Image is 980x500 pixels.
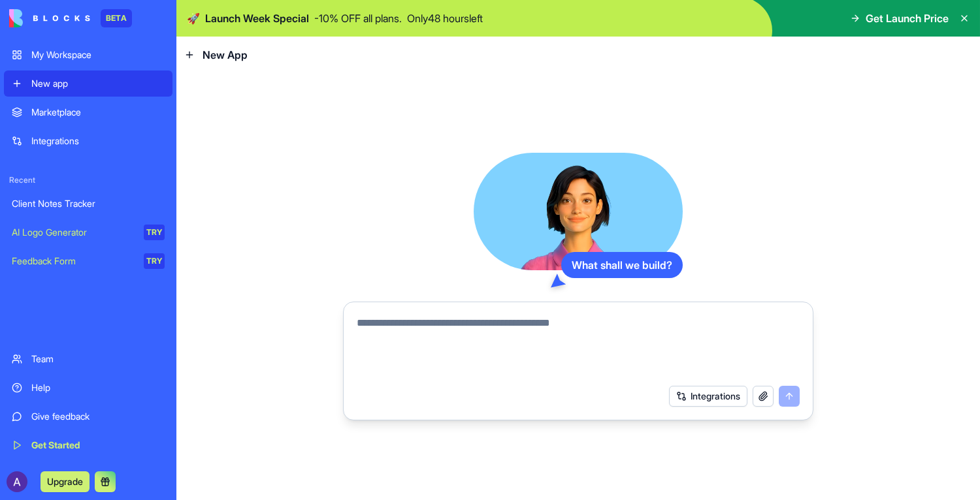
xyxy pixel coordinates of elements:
[866,10,949,26] span: Get Launch Price
[31,381,165,394] div: Help
[144,253,165,269] div: TRY
[144,225,165,240] div: TRY
[31,106,165,119] div: Marketplace
[4,128,172,154] a: Integrations
[4,99,172,125] a: Marketplace
[9,9,90,27] img: logo
[31,48,165,61] div: My Workspace
[314,10,402,26] p: - 10 % OFF all plans.
[4,219,172,245] a: AI Logo GeneratorTRY
[4,175,172,185] span: Recent
[12,226,135,239] div: AI Logo Generator
[101,9,132,27] div: BETA
[31,439,165,452] div: Get Started
[7,471,27,492] img: ACg8ocLRE8vLIPJgC_uJhQ2RFPET12rZut7TX0OsRUcbg2H7OKZxPQ=s96-c
[4,70,172,97] a: New app
[31,410,165,423] div: Give feedback
[4,191,172,217] a: Client Notes Tracker
[205,10,309,26] span: Launch Week Special
[31,134,165,148] div: Integrations
[41,475,90,488] a: Upgrade
[203,47,248,63] span: New App
[12,197,165,210] div: Client Notes Tracker
[4,403,172,430] a: Give feedback
[187,10,200,26] span: 🚀
[4,346,172,372] a: Team
[31,77,165,90] div: New app
[407,10,483,26] p: Only 48 hours left
[4,248,172,274] a: Feedback FormTRY
[31,352,165,366] div: Team
[12,255,135,268] div: Feedback Form
[669,386,747,407] button: Integrations
[4,432,172,458] a: Get Started
[561,252,683,278] div: What shall we build?
[9,9,132,27] a: BETA
[4,375,172,401] a: Help
[41,471,90,492] button: Upgrade
[4,42,172,68] a: My Workspace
